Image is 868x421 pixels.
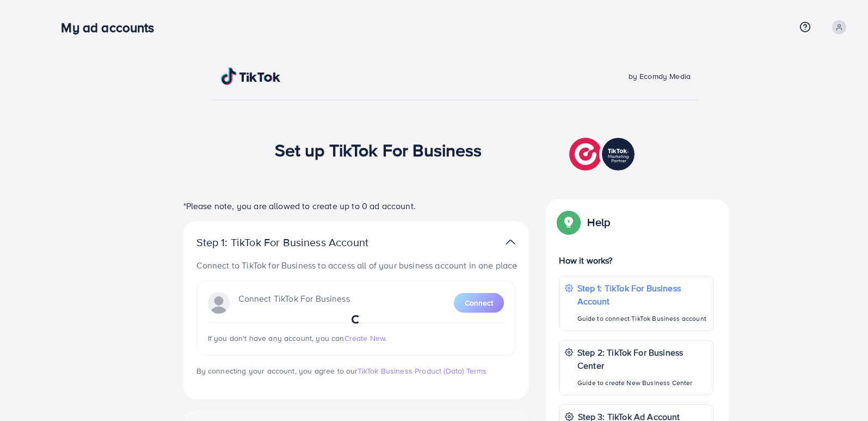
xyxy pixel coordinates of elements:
[577,282,707,308] p: Step 1: TikTok For Business Account
[577,346,707,372] p: Step 2: TikTok For Business Center
[629,71,691,82] span: by Ecomdy Media
[61,20,163,35] h3: My ad accounts
[196,236,403,249] p: Step 1: TikTok For Business Account
[275,139,482,160] h1: Set up TikTok For Business
[569,135,637,173] img: TikTok partner
[587,216,610,229] p: Help
[506,234,515,250] img: TikTok partner
[559,212,578,232] img: Popup guide
[577,312,707,325] p: Guide to connect TikTok Business account
[577,376,707,389] p: Guide to create New Business Center
[183,199,528,212] p: *Please note, you are allowed to create up to 0 ad account.
[559,254,713,267] p: How it works?
[221,68,281,85] img: TikTok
